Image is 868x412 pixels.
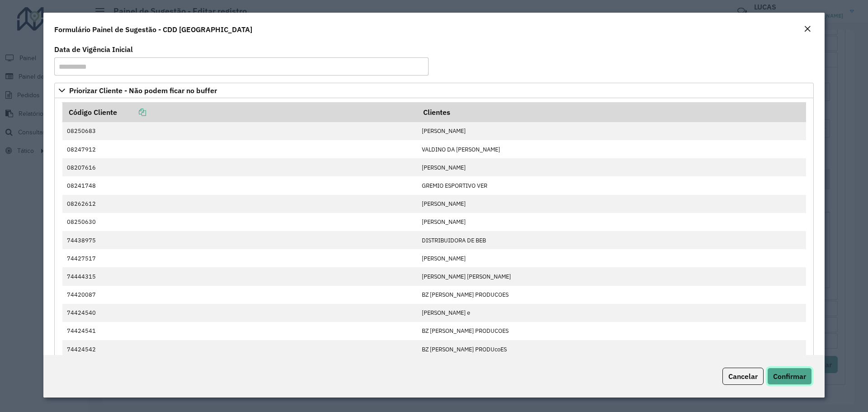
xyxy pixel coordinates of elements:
th: Código Cliente [62,103,417,122]
th: Clientes [417,103,806,122]
label: Data de Vigência Inicial [54,44,133,55]
td: 74444315 [62,267,417,285]
td: 74420087 [62,286,417,304]
td: 74424540 [62,304,417,322]
td: 08262612 [62,195,417,213]
td: 08207616 [62,158,417,176]
td: 74427517 [62,249,417,267]
td: GREMIO ESPORTIVO VER [417,176,806,194]
em: Fechar [804,25,811,33]
a: Copiar [117,108,146,117]
span: Cancelar [728,372,758,381]
td: BZ [PERSON_NAME] PRODUCOES [417,286,806,304]
td: [PERSON_NAME] [417,213,806,231]
td: [PERSON_NAME] [417,122,806,140]
td: DISTRIBUIDORA DE BEB [417,231,806,249]
td: 74438975 [62,231,417,249]
td: BZ [PERSON_NAME] PRODUCOES [417,322,806,340]
td: 08250630 [62,213,417,231]
td: 74424541 [62,322,417,340]
td: [PERSON_NAME] [417,158,806,176]
button: Close [801,24,814,35]
td: [PERSON_NAME] [417,195,806,213]
td: [PERSON_NAME] [PERSON_NAME] [417,267,806,285]
button: Confirmar [767,368,812,385]
h4: Formulário Painel de Sugestão - CDD [GEOGRAPHIC_DATA] [54,24,252,35]
td: BZ [PERSON_NAME] PRODUcoES [417,340,806,358]
td: 08250683 [62,122,417,140]
span: Confirmar [773,372,806,381]
td: 08247912 [62,140,417,158]
td: 08241748 [62,176,417,194]
span: Priorizar Cliente - Não podem ficar no buffer [69,87,217,94]
td: [PERSON_NAME] e [417,304,806,322]
td: 74424542 [62,340,417,358]
td: VALDINO DA [PERSON_NAME] [417,140,806,158]
td: [PERSON_NAME] [417,249,806,267]
button: Cancelar [722,368,764,385]
a: Priorizar Cliente - Não podem ficar no buffer [54,83,814,98]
